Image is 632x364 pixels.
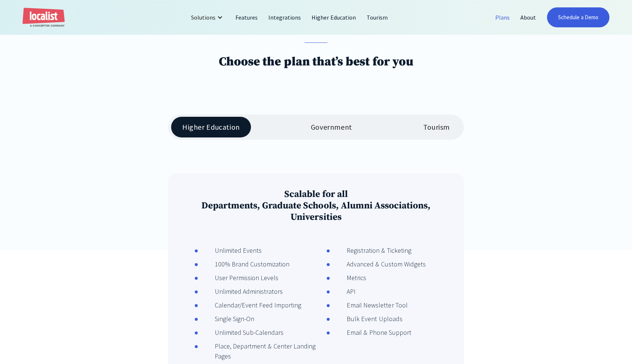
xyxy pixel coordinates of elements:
[330,327,411,337] div: Email & Phone Support
[182,123,240,132] div: Higher Education
[191,13,215,22] div: Solutions
[423,123,450,132] div: Tourism
[330,314,402,324] div: Bulk Event Uploads
[198,245,262,255] div: Unlimited Events
[330,245,411,255] div: Registration & Ticketing
[263,8,306,26] a: Integrations
[490,8,515,26] a: Plans
[23,8,65,27] a: home
[361,8,393,26] a: Tourism
[198,259,290,269] div: 100% Brand Customization
[180,188,453,223] h3: Scalable for all Departments, Graduate Schools, Alumni Associations, Universities
[330,273,366,283] div: Metrics
[198,341,320,361] div: Place, Department & Center Landing Pages
[306,8,361,26] a: Higher Education
[330,300,408,310] div: Email Newsletter Tool
[230,8,263,26] a: Features
[198,314,254,324] div: Single Sign-On
[330,259,426,269] div: Advanced & Custom Widgets
[198,327,284,337] div: Unlimited Sub-Calendars
[515,8,541,26] a: About
[198,286,283,296] div: Unlimited Administrators
[186,8,230,26] div: Solutions
[198,273,279,283] div: User Permission Levels
[547,7,609,27] a: Schedule a Demo
[219,54,413,69] h1: Choose the plan that’s best for you
[311,123,352,132] div: Government
[198,300,302,310] div: Calendar/Event Feed Importing
[330,286,356,296] div: API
